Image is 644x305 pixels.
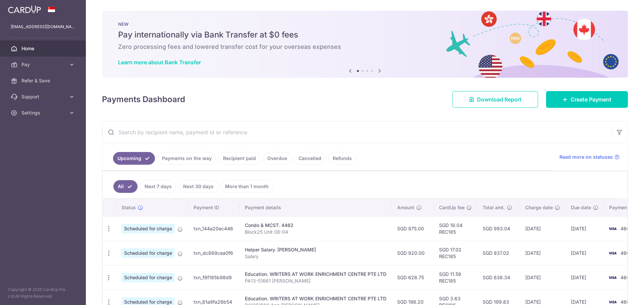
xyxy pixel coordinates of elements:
[11,23,75,30] p: [EMAIL_ADDRESS][DOMAIN_NAME]
[477,265,520,290] td: SGD 638.34
[245,271,386,278] div: Education. WRITERS AT WORK ENRICHMENT CENTRE PTE LTD
[118,29,612,40] h5: Pay internationally via Bank Transfer at $0 fees
[8,5,41,13] img: CardUp
[621,250,632,256] span: 4667
[179,180,218,193] a: Next 30 days
[434,241,477,265] td: SGD 17.02 REC185
[520,241,566,265] td: [DATE]
[606,274,619,282] img: Bank Card
[621,299,632,305] span: 4667
[245,246,386,253] div: Helper Salary. [PERSON_NAME]
[520,265,566,290] td: [DATE]
[221,180,273,193] a: More than 1 month
[245,295,386,302] div: Education. WRITERS AT WORK ENRICHMENT CENTRE PTE LTD
[621,226,632,231] span: 4667
[245,253,386,260] p: Salary
[566,241,604,265] td: [DATE]
[392,265,434,290] td: SGD 626.75
[606,249,619,257] img: Bank Card
[188,265,239,290] td: txn_f8f185b98d9
[102,122,611,143] input: Search by recipient name, payment id or reference
[121,273,175,282] span: Scheduled for charge
[21,77,66,84] span: Refer & Save
[571,204,591,211] span: Due date
[21,45,66,52] span: Home
[245,229,386,235] p: Block25 Unit 08-04
[118,43,612,51] h6: Zero processing fees and lowered transfer cost for your overseas expenses
[525,204,553,211] span: Charge date
[477,241,520,265] td: SGD 937.02
[439,204,465,211] span: CardUp fee
[392,241,434,265] td: SGD 920.00
[188,199,239,216] th: Payment ID
[102,93,185,105] h4: Payments Dashboard
[477,216,520,241] td: SGD 993.04
[113,180,138,193] a: All
[121,248,175,258] span: Scheduled for charge
[294,152,326,165] a: Cancelled
[21,93,66,100] span: Support
[21,109,66,116] span: Settings
[621,275,632,280] span: 4667
[546,91,628,108] a: Create Payment
[140,180,176,193] a: Next 7 days
[263,152,291,165] a: Overdue
[121,204,136,211] span: Status
[245,222,386,229] div: Condo & MCST. 4462
[328,152,356,165] a: Refunds
[188,216,239,241] td: txn_144a20ec446
[113,152,155,165] a: Upcoming
[483,204,505,211] span: Total amt.
[239,199,392,216] th: Payment details
[571,95,611,103] span: Create Payment
[118,21,612,27] p: NEW
[434,265,477,290] td: SGD 11.59 REC185
[121,224,175,233] span: Scheduled for charge
[397,204,414,211] span: Amount
[566,265,604,290] td: [DATE]
[219,152,260,165] a: Recipient paid
[452,91,538,108] a: Download Report
[102,11,628,78] img: Bank transfer banner
[520,216,566,241] td: [DATE]
[392,216,434,241] td: SGD 975.00
[477,95,522,103] span: Download Report
[118,59,201,66] a: Learn more about Bank Transfer
[566,216,604,241] td: [DATE]
[188,241,239,265] td: txn_dc889cea0f6
[606,225,619,233] img: Bank Card
[559,154,613,160] span: Read more on statuses
[21,61,66,68] span: Pay
[559,154,620,160] a: Read more on statuses
[434,216,477,241] td: SGD 18.04 REC185
[245,278,386,284] p: PA13-51661 [PERSON_NAME]
[158,152,216,165] a: Payments on the way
